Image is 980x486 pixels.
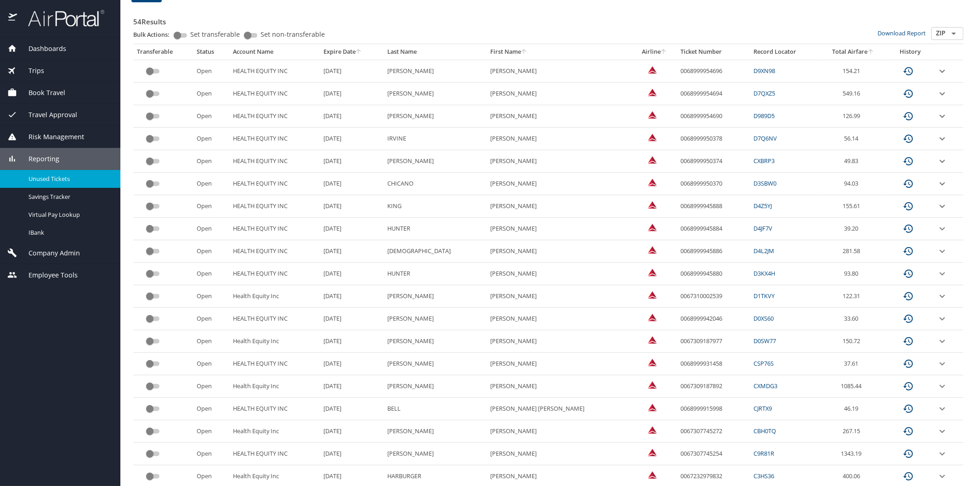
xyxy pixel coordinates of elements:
[819,375,887,398] td: 1085.44
[320,128,383,150] td: [DATE]
[384,44,487,60] th: Last Name
[677,105,750,128] td: 0068999954690
[384,83,487,105] td: [PERSON_NAME]
[17,66,44,76] span: Trips
[677,240,750,263] td: 0068999945886
[753,427,776,435] a: CBH0TQ
[261,31,325,38] span: Set non-transferable
[487,150,632,173] td: [PERSON_NAME]
[384,218,487,240] td: HUNTER
[17,110,77,120] span: Travel Approval
[819,218,887,240] td: 39.20
[17,270,78,280] span: Employee Tools
[677,263,750,285] td: 0068999945880
[487,285,632,308] td: [PERSON_NAME]
[487,218,632,240] td: [PERSON_NAME]
[193,173,229,195] td: Open
[753,179,776,187] a: D3SBW0
[753,449,774,458] a: C9R81R
[320,105,383,128] td: [DATE]
[28,192,109,201] span: Savings Tracker
[648,110,657,119] img: Delta Airlines
[193,83,229,105] td: Open
[819,443,887,465] td: 1343.19
[229,240,320,263] td: HEALTH EQUITY INC
[677,128,750,150] td: 0068999950378
[17,154,59,164] span: Reporting
[648,65,657,74] img: Delta Airlines
[648,155,657,164] img: Delta Airlines
[193,240,229,263] td: Open
[937,313,948,324] button: expand row
[487,330,632,353] td: [PERSON_NAME]
[320,330,383,353] td: [DATE]
[677,218,750,240] td: 0068999945884
[819,150,887,173] td: 49.83
[487,308,632,330] td: [PERSON_NAME]
[229,60,320,82] td: HEALTH EQUITY INC
[193,375,229,398] td: Open
[819,44,887,60] th: Total Airfare
[229,195,320,218] td: HEALTH EQUITY INC
[753,404,772,413] a: CJRTX9
[937,133,948,144] button: expand row
[384,443,487,465] td: [PERSON_NAME]
[937,246,948,257] button: expand row
[937,178,948,189] button: expand row
[133,30,177,39] p: Bulk Actions:
[229,263,320,285] td: HEALTH EQUITY INC
[648,268,657,277] img: VxQ0i4AAAAASUVORK5CYII=
[753,292,775,300] a: D1TKVY
[648,358,657,367] img: Delta Airlines
[937,111,948,122] button: expand row
[229,285,320,308] td: Health Equity Inc
[229,353,320,375] td: HEALTH EQUITY INC
[648,380,657,390] img: VxQ0i4AAAAASUVORK5CYII=
[648,470,657,480] img: Delta Airlines
[753,112,775,120] a: D989D5
[819,398,887,420] td: 46.19
[648,313,657,322] img: Delta Airlines
[819,330,887,353] td: 150.72
[320,240,383,263] td: [DATE]
[819,263,887,285] td: 93.80
[677,330,750,353] td: 0067309187977
[753,314,774,322] a: D0XS60
[937,201,948,212] button: expand row
[753,247,774,255] a: D4L2JM
[677,375,750,398] td: 0067309187892
[487,443,632,465] td: [PERSON_NAME]
[320,375,383,398] td: [DATE]
[819,105,887,128] td: 126.99
[753,134,777,142] a: D7Q6NV
[8,9,18,27] img: icon-airportal.png
[753,359,774,367] a: CSP76S
[648,223,657,232] img: Delta Airlines
[487,263,632,285] td: [PERSON_NAME]
[677,150,750,173] td: 0068999950374
[17,132,84,142] span: Risk Management
[193,105,229,128] td: Open
[320,150,383,173] td: [DATE]
[229,128,320,150] td: HEALTH EQUITY INC
[384,263,487,285] td: HUNTER
[937,88,948,99] button: expand row
[947,27,960,40] button: Open
[648,425,657,435] img: Delta Airlines
[384,375,487,398] td: [PERSON_NAME]
[753,337,776,345] a: D0SW77
[648,133,657,142] img: Delta Airlines
[28,175,109,183] span: Unused Tickets
[229,330,320,353] td: Health Equity Inc
[753,89,775,97] a: D7QXZ5
[819,420,887,443] td: 267.15
[193,443,229,465] td: Open
[320,173,383,195] td: [DATE]
[193,128,229,150] td: Open
[753,224,772,232] a: D4JF7V
[677,308,750,330] td: 0068999942046
[18,9,104,27] img: airportal-logo.png
[229,105,320,128] td: HEALTH EQUITY INC
[887,44,933,60] th: History
[384,128,487,150] td: IRVINE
